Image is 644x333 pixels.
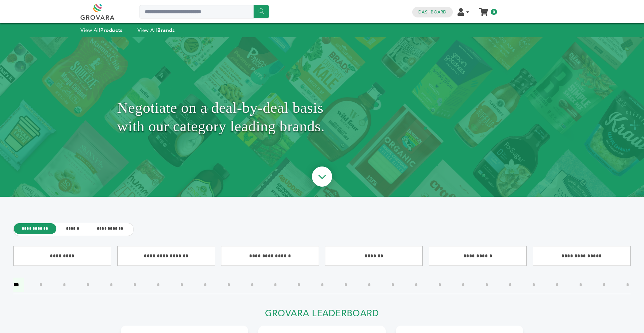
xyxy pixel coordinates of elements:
[80,27,123,34] a: View AllProducts
[138,27,175,34] a: View AllBrands
[304,160,340,195] img: ourBrandsHeroArrow.png
[121,308,523,323] h2: Grovara Leaderboard
[480,6,488,13] a: My Cart
[491,9,497,15] span: 0
[157,27,175,34] strong: Brands
[100,27,122,34] strong: Products
[140,5,269,18] input: Search a product or brand...
[418,9,446,15] a: Dashboard
[117,54,527,180] h1: Negotiate on a deal-by-deal basis with our category leading brands.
